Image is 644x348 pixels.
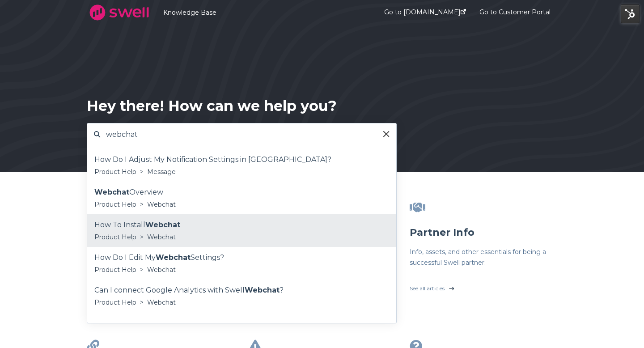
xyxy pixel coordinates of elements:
[245,286,280,294] span: Webchat
[94,186,389,199] div: Overview
[94,153,389,166] div: How Do I Adjust My Notification Settings in [GEOGRAPHIC_DATA]?
[94,232,389,242] div: Product Help > Webchat
[94,284,389,297] div: Can I connect Google Analytics with Swell ?
[87,1,152,24] img: company logo
[87,214,396,246] a: How To InstallWebchatProduct Help > Webchat
[410,201,425,214] span: 
[145,221,180,229] span: Webchat
[94,251,389,264] div: How Do I Edit My Settings?
[101,125,383,144] input: Search for answers
[163,8,357,17] a: Knowledge Base
[94,199,389,210] div: Product Help > Webchat
[87,149,396,181] a: How Do I Adjust My Notification Settings in [GEOGRAPHIC_DATA]?Product Help > Message
[87,181,396,214] a: WebchatOverviewProduct Help > Webchat
[94,297,389,308] div: Product Help > Webchat
[87,247,396,280] a: How Do I Edit MyWebchatSettings?Product Help > Webchat
[87,280,396,312] a: Can I connect Google Analytics with SwellWebchat?Product Help > Webchat
[94,188,129,196] span: Webchat
[94,218,389,232] div: How To Install
[410,275,557,297] a: See all articles
[410,246,557,268] h6: Info, assets, and other essentials for being a successful Swell partner.
[87,96,337,116] div: Hey there! How can we help you?
[156,253,191,262] span: Webchat
[94,166,389,177] div: Product Help > Message
[94,264,389,275] div: Product Help > Webchat
[410,226,557,239] h3: Partner Info
[621,4,640,23] img: HubSpot Tools Menu Toggle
